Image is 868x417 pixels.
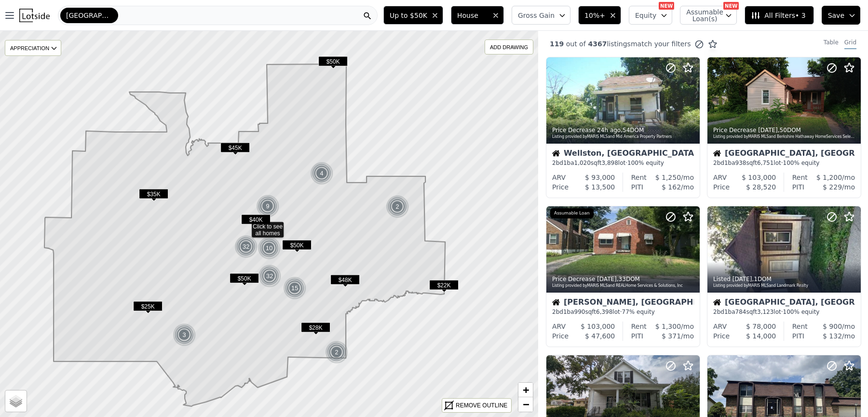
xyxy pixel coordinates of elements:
[824,39,839,49] div: Table
[643,331,694,341] div: /mo
[574,160,591,166] span: 1,020
[713,298,721,306] img: House
[552,308,694,316] div: 2 bd 1 ba sqft lot · 77% equity
[282,240,312,250] span: $50K
[139,189,168,203] div: $35K
[792,331,804,341] div: PITI
[139,189,168,199] span: $35K
[631,182,643,192] div: PITI
[746,183,776,191] span: $ 28,520
[713,182,730,192] div: Price
[585,183,615,191] span: $ 13,500
[713,126,856,134] div: Price Decrease , 50 DOM
[585,174,615,181] span: $ 93,000
[523,398,529,410] span: −
[173,323,196,347] img: g1.png
[318,56,348,70] div: $50K
[552,126,695,134] div: Price Decrease , 54 DOM
[552,298,560,306] img: House
[538,39,718,49] div: out of listings
[552,149,560,157] img: House
[713,298,855,308] div: [GEOGRAPHIC_DATA], [GEOGRAPHIC_DATA]
[552,275,695,283] div: Price Decrease , 33 DOM
[234,235,258,258] img: g1.png
[230,273,259,287] div: $50K
[804,182,855,192] div: /mo
[310,162,333,185] div: 4
[732,276,752,282] time: 2025-08-28 18:14
[631,173,647,182] div: Rent
[552,173,566,182] div: ARV
[552,149,694,159] div: Wellston, [GEOGRAPHIC_DATA]
[301,323,330,336] div: $28K
[680,6,737,25] button: Assumable Loan(s)
[742,174,776,181] span: $ 103,000
[552,331,569,341] div: Price
[823,323,842,330] span: $ 900
[686,9,717,22] span: Assumable Loan(s)
[735,309,746,315] span: 784
[751,11,805,20] span: All Filters • 3
[629,6,672,25] button: Equity
[518,383,533,397] a: Zoom in
[282,240,312,254] div: $50K
[523,384,529,396] span: +
[552,322,566,331] div: ARV
[552,298,694,308] div: [PERSON_NAME], [GEOGRAPHIC_DATA]
[546,57,699,198] a: Price Decrease 24h ago,54DOMListing provided byMARIS MLSand Mid America Property PartnersHouseWel...
[713,283,856,289] div: Listing provided by MARIS MLS and Landmark Realty
[707,206,860,347] a: Listed [DATE],1DOMListing provided byMARIS MLSand Landmark RealtyHouse[GEOGRAPHIC_DATA], [GEOGRAP...
[318,56,348,67] span: $50K
[844,39,856,49] div: Grid
[552,134,695,140] div: Listing provided by MARIS MLS and Mid America Property Partners
[283,277,307,300] img: g1.png
[713,173,727,182] div: ARV
[581,323,615,330] span: $ 103,000
[552,182,569,192] div: Price
[647,173,694,182] div: /mo
[256,195,280,218] img: g1.png
[792,182,804,192] div: PITI
[383,6,443,25] button: Up to $50K
[283,277,306,300] div: 15
[133,301,163,311] span: $25K
[325,341,349,364] img: g1.png
[584,11,605,20] span: 10%+
[713,308,855,316] div: 2 bd 1 ba sqft lot · 100% equity
[241,215,271,229] div: $40K
[386,195,409,218] img: g1.png
[258,237,281,260] img: g1.png
[451,6,504,25] button: House
[390,11,427,20] span: Up to $50K
[518,397,533,412] a: Zoom out
[713,331,730,341] div: Price
[456,401,507,410] div: REMOVE OUTLINE
[828,11,844,20] span: Save
[655,174,681,181] span: $ 1,250
[746,323,776,330] span: $ 78,000
[758,127,778,134] time: 2025-08-29 15:48
[310,162,334,185] img: g1.png
[596,309,612,315] span: 6,398
[659,2,674,10] div: NEW
[804,331,855,341] div: /mo
[635,11,656,20] span: Equity
[552,283,695,289] div: Listing provided by MARIS MLS and REALHome Services & Solutions, Inc
[173,323,196,347] div: 3
[823,183,842,191] span: $ 229
[713,149,721,157] img: House
[662,332,681,340] span: $ 371
[133,301,163,315] div: $25K
[512,6,570,25] button: Gross Gain
[301,323,330,333] span: $28K
[19,9,50,22] img: Lotside
[234,235,258,258] div: 32
[601,160,618,166] span: 3,898
[585,332,615,340] span: $ 47,600
[429,280,459,294] div: $22K
[5,40,61,56] div: APPRECIATION
[552,159,694,167] div: 2 bd 1 ba sqft lot · 100% equity
[655,323,681,330] span: $ 1,300
[713,149,855,159] div: [GEOGRAPHIC_DATA], [GEOGRAPHIC_DATA]
[647,322,694,331] div: /mo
